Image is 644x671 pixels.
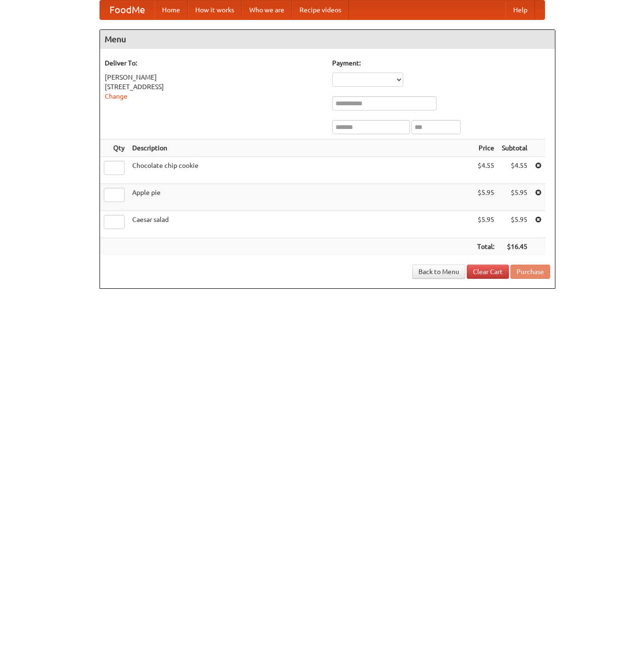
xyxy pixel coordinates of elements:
[332,58,550,68] h5: Payment:
[473,211,498,238] td: $5.95
[100,0,154,19] a: FoodMe
[105,73,323,82] div: [PERSON_NAME]
[473,157,498,184] td: $4.55
[105,92,127,100] a: Change
[242,0,292,19] a: Who we are
[154,0,188,19] a: Home
[498,211,531,238] td: $5.95
[128,139,473,157] th: Description
[498,157,531,184] td: $4.55
[498,139,531,157] th: Subtotal
[128,157,473,184] td: Chocolate chip cookie
[105,82,323,92] div: [STREET_ADDRESS]
[292,0,349,19] a: Recipe videos
[188,0,242,19] a: How it works
[467,265,509,279] a: Clear Cart
[105,58,323,68] h5: Deliver To:
[473,184,498,211] td: $5.95
[473,139,498,157] th: Price
[128,184,473,211] td: Apple pie
[412,265,465,279] a: Back to Menu
[128,211,473,238] td: Caesar salad
[506,0,535,19] a: Help
[473,238,498,256] th: Total:
[100,30,555,49] h4: Menu
[510,265,550,279] button: Purchase
[498,238,531,256] th: $16.45
[100,139,128,157] th: Qty
[498,184,531,211] td: $5.95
